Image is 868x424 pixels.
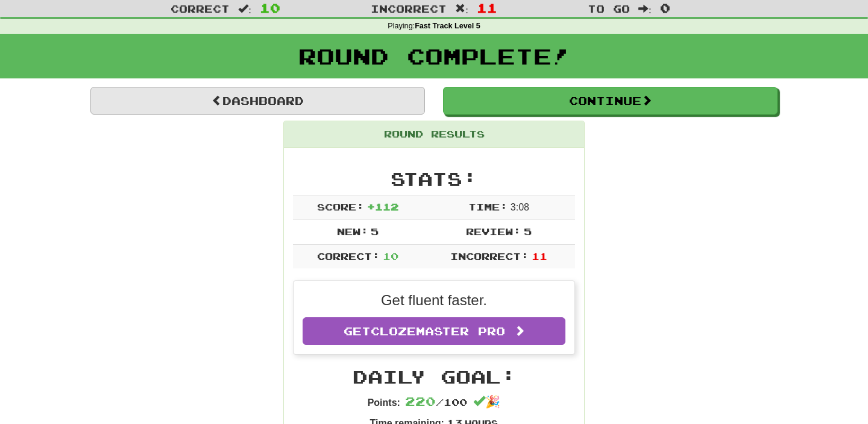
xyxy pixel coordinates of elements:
span: : [638,4,652,14]
span: 🎉 [473,395,500,408]
span: Score: [317,201,364,212]
span: Incorrect [371,2,447,14]
span: 3 : 0 8 [511,202,529,212]
span: 5 [524,226,532,237]
span: Review: [466,226,521,237]
span: Correct: [317,250,380,262]
span: : [455,4,468,14]
h1: Round Complete! [4,44,864,68]
span: Clozemaster Pro [371,324,505,338]
span: 10 [260,1,280,15]
span: 5 [371,226,379,237]
span: To go [588,2,630,14]
span: Correct [171,2,230,14]
h2: Daily Goal: [293,367,575,387]
span: 11 [477,1,497,15]
span: 11 [532,250,547,262]
span: : [238,4,251,14]
span: 0 [660,1,670,15]
span: Time: [468,201,508,212]
div: Round Results [284,121,584,148]
span: / 100 [405,396,467,408]
span: + 112 [367,201,398,212]
h2: Stats: [293,169,575,189]
span: 220 [405,394,436,408]
strong: Points: [368,397,400,408]
a: Dashboard [90,87,425,115]
a: GetClozemaster Pro [303,317,565,345]
span: Incorrect: [450,250,529,262]
span: 10 [383,250,398,262]
strong: Fast Track Level 5 [415,22,480,30]
p: Get fluent faster. [303,290,565,311]
button: Continue [443,87,778,115]
span: New: [337,226,368,237]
